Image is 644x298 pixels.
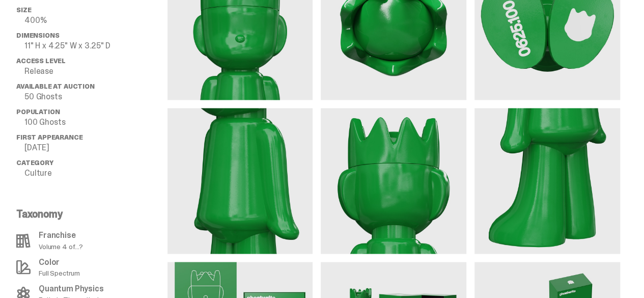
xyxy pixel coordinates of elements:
p: Quantum Physics [39,284,104,292]
p: 400% [24,16,167,24]
p: 11" H x 4.25" W x 3.25" D [24,42,167,50]
p: Release [24,67,167,75]
p: Culture [24,169,167,177]
span: Dimensions [16,31,59,40]
p: Full Spectrum [39,269,80,276]
span: Size [16,6,31,14]
p: 50 Ghosts [24,93,167,101]
span: Category [16,158,53,167]
span: First Appearance [16,133,82,142]
p: Volume 4 of...? [39,242,83,250]
p: Color [39,258,80,266]
span: Population [16,107,60,116]
img: media gallery image [167,108,313,254]
img: media gallery image [321,108,466,254]
img: media gallery image [474,108,620,254]
span: Access Level [16,57,66,65]
p: [DATE] [24,144,167,152]
p: Taxonomy [16,209,161,219]
span: Available at Auction [16,82,95,91]
p: Franchise [39,231,83,239]
p: 100 Ghosts [24,118,167,126]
